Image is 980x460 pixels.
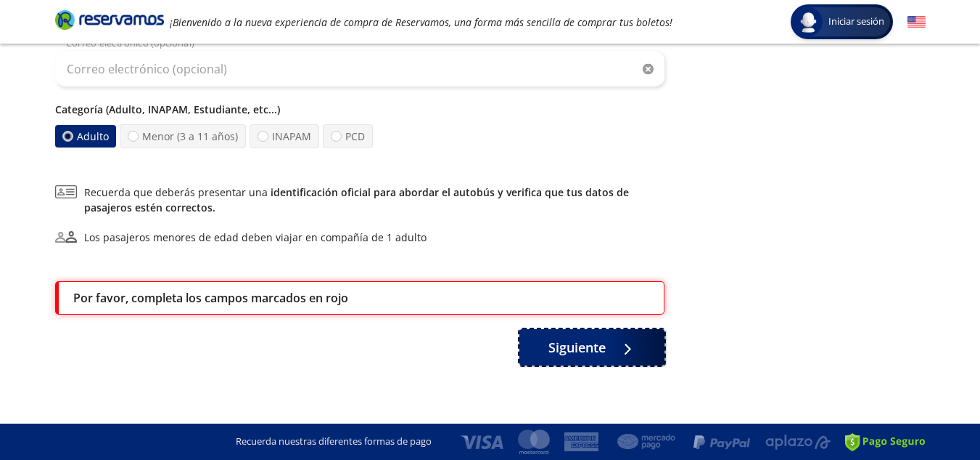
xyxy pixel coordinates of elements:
span: Iniciar sesión [823,15,890,29]
label: INAPAM [250,124,319,148]
p: Categoría (Adulto, INAPAM, Estudiante, etc...) [55,102,664,117]
a: Brand Logo [55,9,164,35]
p: Por favor, completa los campos marcados en rojo [73,289,348,307]
div: Los pasajeros menores de edad deben viajar en compañía de 1 adulto [84,230,427,245]
button: Siguiente [519,329,664,366]
label: PCD [323,124,373,148]
span: Recuerda que deberás presentar una [84,185,664,215]
label: Menor (3 a 11 años) [120,124,246,148]
input: Correo electrónico (opcional) [55,51,664,87]
p: Recuerda nuestras diferentes formas de pago [236,435,432,449]
button: English [907,13,926,31]
i: Brand Logo [55,9,164,31]
a: identificación oficial para abordar el autobús y verifica que tus datos de pasajeros estén correc... [84,185,629,214]
em: ¡Bienvenido a la nueva experiencia de compra de Reservamos, una forma más sencilla de comprar tus... [170,15,672,29]
label: Adulto [55,125,116,148]
span: Siguiente [548,338,606,358]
